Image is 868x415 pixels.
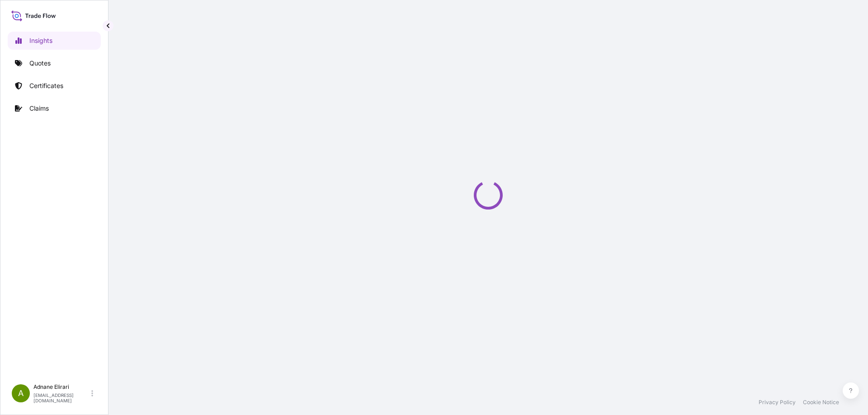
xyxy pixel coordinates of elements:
p: Quotes [29,59,51,68]
p: Adnane Elirari [33,383,90,391]
a: Privacy Policy [759,399,796,406]
p: Claims [29,104,49,113]
a: Insights [8,32,101,50]
p: Certificates [29,81,63,90]
p: [EMAIL_ADDRESS][DOMAIN_NAME] [33,392,90,403]
a: Certificates [8,77,101,95]
a: Quotes [8,54,101,72]
a: Cookie Notice [803,399,839,406]
a: Claims [8,99,101,117]
span: A [18,389,24,398]
p: Insights [29,36,52,45]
